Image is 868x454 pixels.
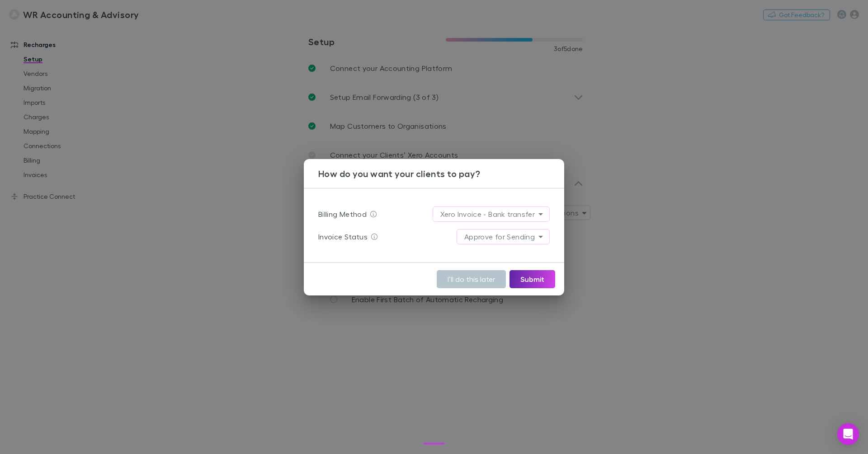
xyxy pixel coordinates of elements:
[318,168,564,179] h3: How do you want your clients to pay?
[433,207,549,221] div: Xero Invoice - Bank transfer
[318,209,367,220] p: Billing Method
[509,270,555,288] button: Submit
[437,270,506,288] button: I’ll do this later
[837,423,859,445] div: Open Intercom Messenger
[318,231,368,242] p: Invoice Status
[457,229,549,244] div: Approve for Sending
